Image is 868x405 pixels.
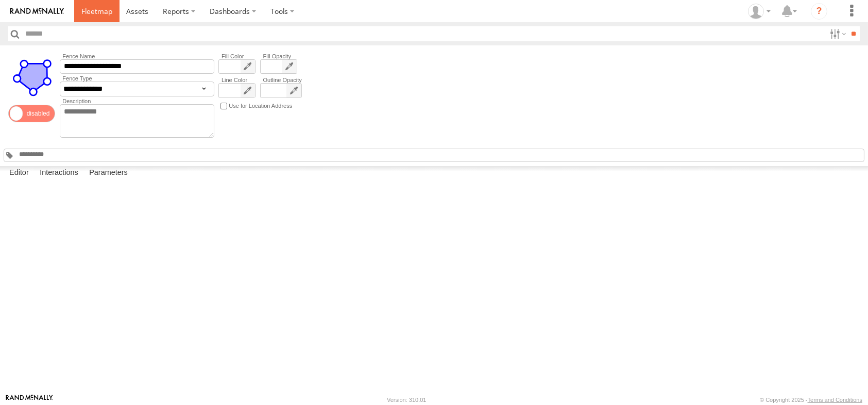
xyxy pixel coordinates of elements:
[218,77,256,83] label: Line Color
[826,26,848,41] label: Search Filter Options
[60,53,214,59] label: Fence Name
[35,166,83,181] label: Interactions
[84,166,133,181] label: Parameters
[4,166,34,181] label: Editor
[387,397,426,403] div: Version: 310.01
[6,395,53,405] a: Visit our Website
[8,105,55,122] span: Enable/Disable Status
[10,8,64,15] img: rand-logo.svg
[60,75,214,82] label: Fence Type
[808,397,862,403] a: Terms and Conditions
[260,77,302,83] label: Outline Opacity
[218,53,256,59] label: Fill Color
[229,101,292,111] label: Use for Location Address
[60,98,214,104] label: Description
[760,397,862,403] div: © Copyright 2025 -
[744,4,774,19] div: Joseph Rodriguez
[811,3,827,20] i: ?
[260,53,297,59] label: Fill Opacity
